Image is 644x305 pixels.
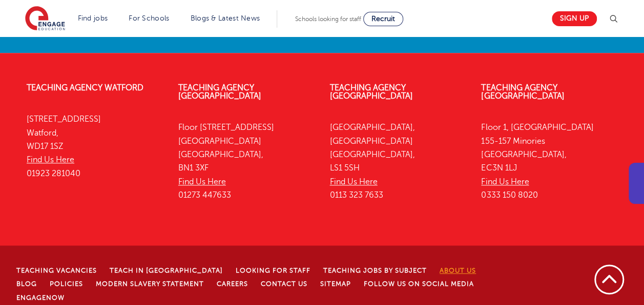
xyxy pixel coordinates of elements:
p: Floor 1, [GEOGRAPHIC_DATA] 155-157 Minories [GEOGRAPHIC_DATA], EC3N 1LJ 0333 150 8020 [481,121,617,202]
a: About Us [440,267,476,274]
a: Looking for staff [236,267,310,274]
a: Teach in [GEOGRAPHIC_DATA] [110,267,223,274]
a: Find Us Here [330,177,378,186]
a: Teaching jobs by subject [323,267,427,274]
a: Find Us Here [178,177,226,186]
a: Careers [217,280,248,288]
span: Recruit [371,15,395,23]
a: Recruit [363,12,403,26]
a: Find Us Here [27,155,74,164]
a: Blog [16,280,37,288]
a: Follow us on Social Media [364,280,474,288]
a: Blogs & Latest News [191,14,260,22]
a: For Schools [129,14,169,22]
span: Schools looking for staff [295,15,361,23]
p: [GEOGRAPHIC_DATA], [GEOGRAPHIC_DATA] [GEOGRAPHIC_DATA], LS1 5SH 0113 323 7633 [330,121,466,202]
img: Engage Education [25,6,65,32]
a: Teaching Vacancies [16,267,97,274]
a: EngageNow [16,294,65,301]
a: Policies [50,280,83,288]
a: Sitemap [320,280,351,288]
a: Teaching Agency [GEOGRAPHIC_DATA] [330,83,413,101]
a: Teaching Agency [GEOGRAPHIC_DATA] [481,83,564,101]
a: Contact Us [261,280,307,288]
a: Find Us Here [481,177,529,186]
a: Teaching Agency Watford [27,83,143,92]
a: Find jobs [78,14,108,22]
a: Modern Slavery Statement [96,280,204,288]
p: [STREET_ADDRESS] Watford, WD17 1SZ 01923 281040 [27,112,163,180]
p: Floor [STREET_ADDRESS] [GEOGRAPHIC_DATA] [GEOGRAPHIC_DATA], BN1 3XF 01273 447633 [178,121,315,202]
a: Sign up [552,11,597,26]
a: Teaching Agency [GEOGRAPHIC_DATA] [178,83,261,101]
